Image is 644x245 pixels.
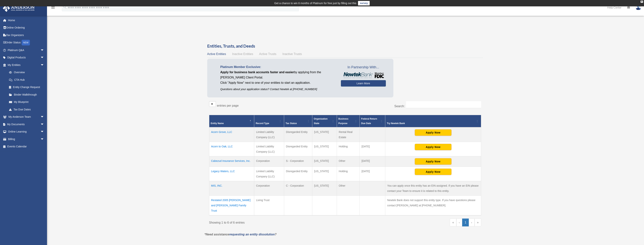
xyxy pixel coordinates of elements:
h3: Entities, Trusts, and Deeds [207,43,483,49]
div: close [641,1,643,3]
th: Organization State: Activate to sort [312,115,337,127]
td: Corporation [254,181,284,196]
a: Previous [456,219,462,226]
span: arrow_drop_down [40,46,48,54]
td: Cabezud Insurance Services, Inc. [209,156,254,167]
a: Tax Due Dates [5,106,48,113]
span: Active Entities [207,52,226,56]
em: *Need assistance ? [205,233,277,236]
td: S - Corporation [284,156,312,167]
span: Organization State [314,118,328,125]
td: Other [337,156,360,167]
a: Binder Walkthrough [5,91,48,98]
span: Tax Status [286,122,297,125]
p: by applying from the [PERSON_NAME] Client Portal. [220,70,335,80]
p: Platinum Member Exclusive: [220,64,335,70]
td: Holding [337,167,360,181]
a: CTA Hub [5,76,48,84]
div: Get a chance to win 6 months of Platinum for free just by filling out this [274,1,357,5]
a: 1 [462,219,469,226]
img: User Pic [636,5,641,10]
span: In Partnership With... [341,64,386,70]
div: Showing 1 to 6 of 6 entries [209,219,342,225]
a: Entity Change Request [5,84,48,91]
td: [DATE] [360,156,385,167]
a: My Blueprint [5,98,48,106]
td: MIS, INC. [209,181,254,196]
button: Apply Now [415,169,451,175]
p: Click "Apply Now" next to one of your entities to start an application. [220,80,335,85]
span: arrow_drop_down [40,61,48,69]
td: Legacy Waters, LLC [209,167,254,181]
span: Entity Name [211,122,224,125]
th: Business Purpose: Activate to sort [337,115,360,127]
a: Order StatusNEW [3,39,50,47]
span: arrow_drop_down [40,54,48,62]
td: Corporation [254,156,284,167]
a: First [450,219,456,226]
span: Record Type [256,122,269,125]
label: Search: [394,105,405,108]
span: Active Trusts [259,52,276,56]
td: [US_STATE] [312,181,337,196]
span: arrow_drop_down [40,128,48,136]
a: Platinum Q&Aarrow_drop_down [3,46,50,54]
span: arrow_drop_down [40,113,48,121]
th: Tax Status: Activate to sort [284,115,312,127]
th: Federal Return Due Date: Activate to sort [360,115,385,127]
td: [DATE] [360,167,385,181]
a: My Entitiesarrow_drop_down [3,61,48,69]
td: Newtek Bank does not support this entity type. If you have questions please contact [PERSON_NAME]... [385,196,481,216]
a: Tax Organizers [3,31,50,39]
a: Billingarrow_drop_down [3,135,50,143]
button: Apply Now [415,129,451,136]
td: C - Corporation [284,181,312,196]
td: You can apply once this entity has an EIN assigned. If you have an EIN please contact your Team t... [385,181,481,196]
th: Try Newtek Bank : Activate to sort [385,115,481,127]
td: [US_STATE] [312,167,337,181]
a: My Anderson Teamarrow_drop_down [3,113,50,121]
td: Disregarded Entity [284,127,312,142]
th: Entity Name: Activate to invert sorting [209,115,254,127]
div: Try Newtek Bank [387,121,475,126]
img: NewtekBankLogoSM.png [343,72,384,78]
td: Limited Liability Company (LLC) [254,142,284,156]
i: menu [51,5,55,10]
a: Home [3,17,50,24]
a: Last [475,219,481,226]
a: Online Learningarrow_drop_down [3,128,50,136]
td: Acorn to Oak, LLC [209,142,254,156]
a: Digital Productsarrow_drop_down [3,54,50,61]
span: arrow_drop_down [40,135,48,143]
td: Restated 2005 [PERSON_NAME] and [PERSON_NAME] Family Trust [209,196,254,216]
button: Apply Now [415,144,451,150]
label: entries per page [217,104,239,107]
button: Apply Now [415,158,451,165]
th: Record Type: Activate to sort [254,115,284,127]
a: Online Ordering [3,24,50,32]
td: Holding [337,142,360,156]
a: menu [51,7,55,10]
span: Business Purpose [338,118,348,125]
a: Overview [5,69,46,76]
a: Events Calendar [3,143,50,150]
span: Federal Return Due Date [361,118,377,125]
span: arrow_drop_down [40,121,48,128]
a: My Documentsarrow_drop_down [3,121,50,128]
td: Other [337,181,360,196]
td: Limited Liability Company (LLC) [254,167,284,181]
a: requesting an entity dissolution [229,233,275,236]
td: [DATE] [360,142,385,156]
td: Rental Real Estate [337,127,360,142]
span: Apply for business bank accounts faster and easier [220,71,294,74]
span: Inactive Trusts [282,52,302,56]
td: Disregarded Entity [284,167,312,181]
td: [US_STATE] [312,142,337,156]
div: NEW [22,40,30,45]
p: Questions about your application status? Contact Newtek at [PHONE_NUMBER] [220,87,335,92]
td: Living Trust [254,196,284,216]
span: Inactive Entities [232,52,253,56]
a: Next [469,219,475,226]
i: search [63,5,67,9]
